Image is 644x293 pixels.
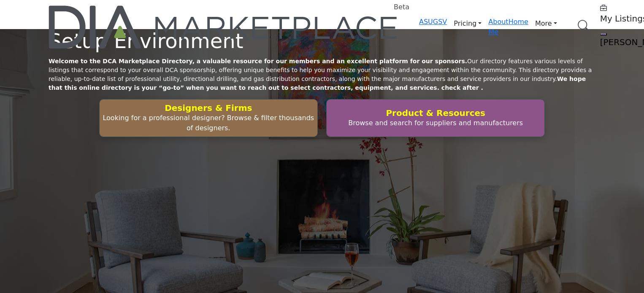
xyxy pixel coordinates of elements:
[49,5,399,48] img: Site Logo
[49,57,595,92] p: Our directory features various levels of listings that correspond to your overall DCA sponsorship...
[329,118,542,128] p: Browse and search for suppliers and manufacturers
[49,5,399,48] a: Beta
[102,103,315,113] h2: Designers & Firms
[102,113,315,133] p: Looking for a professional designer? Browse & filter thousands of designers.
[49,58,467,65] strong: Welcome to the DCA Marketplace Directory, a valuable resource for our members and an excellent pl...
[447,17,488,30] a: Pricing
[488,18,508,36] a: About Me
[49,75,586,91] strong: We hope that this online directory is your “go-to” when you want to reach out to select contracto...
[419,18,447,26] a: ASUGSV
[600,33,607,35] button: Show hide supplier dropdown
[569,15,595,37] a: Search
[326,99,545,137] button: Product & Resources Browse and search for suppliers and manufacturers
[528,17,564,30] a: More
[99,99,318,137] button: Designers & Firms Looking for a professional designer? Browse & filter thousands of designers.
[329,108,542,118] h2: Product & Resources
[394,3,409,11] h6: Beta
[509,18,528,26] a: Home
